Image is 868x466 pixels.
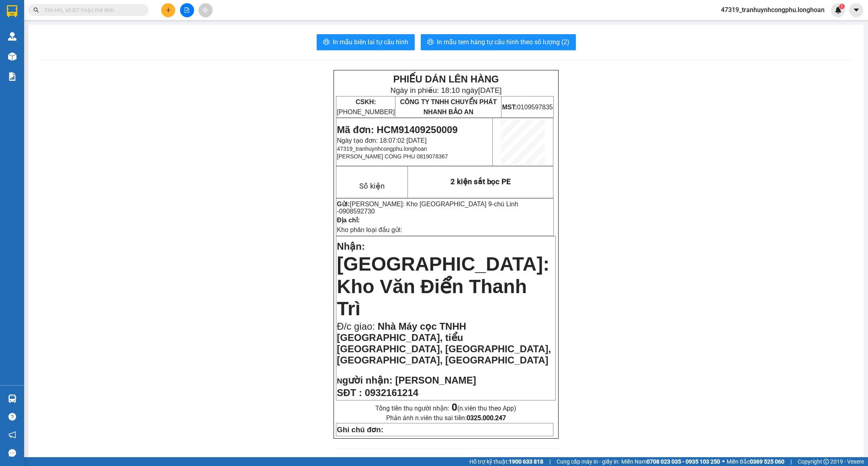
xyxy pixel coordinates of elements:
span: [PERSON_NAME] CONG PHU 0819078367 [337,153,448,160]
span: In mẫu biên lai tự cấu hình [333,37,408,47]
strong: Gửi: [337,201,350,207]
strong: Ghi chú đơn: [337,425,383,434]
span: Kho phân loại đầu gửi: [337,226,402,233]
button: file-add [180,3,194,17]
button: plus [161,3,175,17]
strong: N [337,377,392,385]
span: CÔNG TY TNHH CHUYỂN PHÁT NHANH BẢO AN [400,99,497,115]
span: [PERSON_NAME] [395,375,476,386]
img: solution-icon [8,72,16,81]
span: 2 kiện sắt bọc PE [450,177,511,186]
span: aim [203,7,208,13]
span: Miền Bắc [727,457,784,466]
span: 1 [840,4,843,9]
span: file-add [184,7,190,13]
img: warehouse-icon [8,394,16,403]
span: Mã đơn: HCM91409250009 [337,124,457,135]
span: Cung cấp máy in - giấy in: [557,457,619,466]
span: Nhà Máy cọc TNHH [GEOGRAPHIC_DATA], tiểu [GEOGRAPHIC_DATA], [GEOGRAPHIC_DATA], [GEOGRAPHIC_DATA],... [337,321,551,365]
span: [PHONE_NUMBER] [337,99,395,115]
span: Số kiện [359,182,385,191]
span: Hỗ trợ kỹ thuật: [469,457,543,466]
strong: SĐT : [337,387,362,398]
span: Nhận: [337,241,365,252]
img: warehouse-icon [8,52,16,61]
span: printer [323,39,330,46]
strong: CSKH: [356,99,376,105]
button: printerIn mẫu biên lai tự cấu hình [317,34,415,50]
span: (n.viên thu theo App) [452,404,516,412]
span: ⚪️ [722,460,725,463]
span: 47319_tranhuynhcongphu.longhoan [337,146,427,152]
strong: 0325.000.247 [467,414,506,422]
span: notification [8,431,16,439]
span: Đ/c giao: [337,321,377,332]
span: 0109597835 [502,104,553,111]
span: Ngày in phiếu: 18:10 ngày [390,86,502,94]
strong: PHIẾU DÁN LÊN HÀNG [393,74,499,84]
span: - [337,201,518,215]
button: caret-down [849,3,863,17]
strong: Địa chỉ: [337,217,360,224]
span: 0908592730 [339,208,375,215]
span: In mẫu tem hàng tự cấu hình theo số lượng (2) [437,37,569,47]
strong: 1900 633 818 [509,458,543,465]
span: [DATE] [478,86,502,94]
span: 0932161214 [365,387,418,398]
strong: 0708 023 035 - 0935 103 250 [647,458,720,465]
span: 47319_tranhuynhcongphu.longhoan [714,5,831,15]
span: copyright [823,459,829,464]
img: warehouse-icon [8,32,16,41]
span: chú Linh - [337,201,518,215]
span: | [790,457,792,466]
span: [GEOGRAPHIC_DATA]: Kho Văn Điển Thanh Trì [337,253,549,319]
strong: 0 [452,402,457,413]
span: Phản ánh n.viên thu sai tiền: [386,414,506,422]
span: Miền Nam [621,457,720,466]
sup: 1 [839,4,845,9]
span: search [33,7,39,13]
span: gười nhận: [342,375,393,386]
span: question-circle [8,413,16,421]
strong: MST: [502,104,517,111]
button: printerIn mẫu tem hàng tự cấu hình theo số lượng (2) [421,34,576,50]
input: Tìm tên, số ĐT hoặc mã đơn [44,6,139,14]
span: plus [166,7,171,13]
img: icon-new-feature [835,6,842,14]
span: message [8,449,16,457]
span: | [549,457,551,466]
img: logo-vxr [7,5,17,17]
strong: 0369 525 060 [750,458,784,465]
button: aim [199,3,213,17]
span: [PERSON_NAME]: Kho [GEOGRAPHIC_DATA] 9 [350,201,492,207]
span: caret-down [853,6,860,14]
span: printer [427,39,434,46]
span: Ngày tạo đơn: 18:07:02 [DATE] [337,137,426,144]
span: Tổng tiền thu người nhận: [375,404,516,412]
